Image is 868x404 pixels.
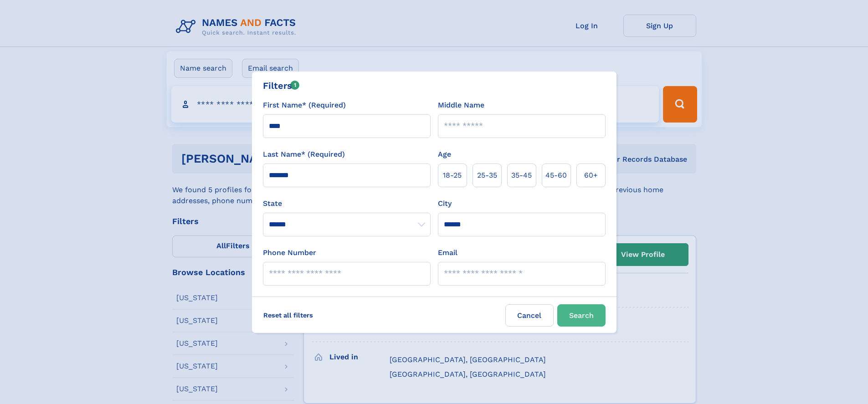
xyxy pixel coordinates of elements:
[263,149,345,160] label: Last Name* (Required)
[443,170,462,181] span: 18‑25
[263,247,316,258] label: Phone Number
[263,79,300,92] div: Filters
[477,170,497,181] span: 25‑35
[545,170,567,181] span: 45‑60
[438,198,452,209] label: City
[505,304,554,327] label: Cancel
[263,100,346,111] label: First Name* (Required)
[584,170,598,181] span: 60+
[438,100,484,111] label: Middle Name
[511,170,532,181] span: 35‑45
[438,149,451,160] label: Age
[263,198,431,209] label: State
[257,304,319,326] label: Reset all filters
[438,247,457,258] label: Email
[557,304,606,327] button: Search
